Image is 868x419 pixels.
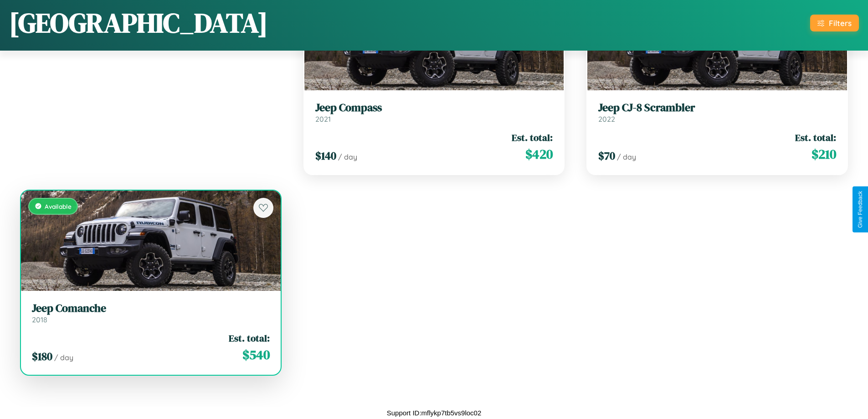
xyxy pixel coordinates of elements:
[315,101,553,114] h3: Jeep Compass
[598,148,615,163] span: $ 70
[315,114,331,124] span: 2021
[829,18,852,28] div: Filters
[315,101,553,124] a: Jeep Compass2021
[45,202,72,210] span: Available
[32,302,270,315] h3: Jeep Comanche
[795,131,836,144] span: Est. total:
[812,145,836,163] span: $ 210
[598,101,836,114] h3: Jeep CJ-8 Scrambler
[525,145,553,163] span: $ 420
[387,407,482,419] p: Support ID: mflykp7tb5vs9loc02
[54,353,73,362] span: / day
[810,15,859,31] button: Filters
[32,302,270,324] a: Jeep Comanche2018
[617,152,636,161] span: / day
[242,346,270,364] span: $ 540
[338,152,357,161] span: / day
[857,191,863,228] div: Give Feedback
[512,131,553,144] span: Est. total:
[229,331,270,345] span: Est. total:
[315,148,336,163] span: $ 140
[9,4,268,41] h1: [GEOGRAPHIC_DATA]
[598,114,615,124] span: 2022
[32,315,47,324] span: 2018
[598,101,836,124] a: Jeep CJ-8 Scrambler2022
[32,349,52,364] span: $ 180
